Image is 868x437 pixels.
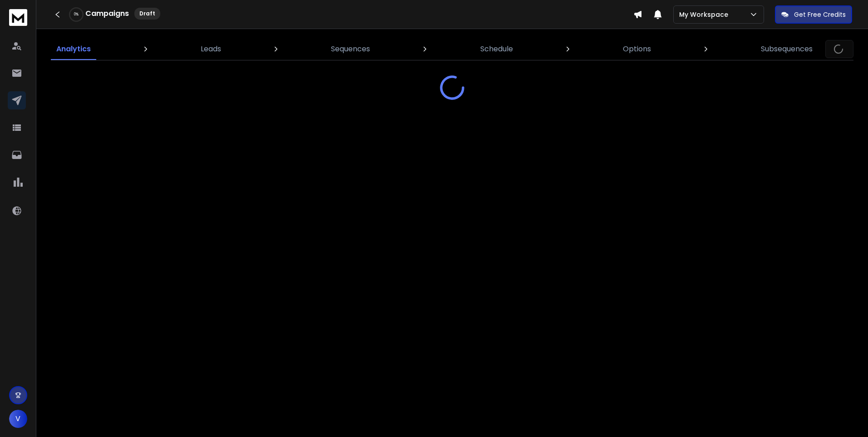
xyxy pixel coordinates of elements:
[134,8,160,20] div: Draft
[85,8,129,19] h1: Campaigns
[331,44,370,55] p: Sequences
[794,10,846,19] p: Get Free Credits
[623,44,651,55] p: Options
[195,38,227,60] a: Leads
[480,44,513,55] p: Schedule
[775,5,852,24] button: Get Free Credits
[9,410,27,428] button: V
[755,38,818,60] a: Subsequences
[9,9,27,26] img: logo
[475,38,518,60] a: Schedule
[617,38,656,60] a: Options
[761,44,813,55] p: Subsequences
[201,44,221,55] p: Leads
[679,10,732,19] p: My Workspace
[51,38,96,60] a: Analytics
[325,38,375,60] a: Sequences
[74,12,79,17] p: 0 %
[56,44,91,55] p: Analytics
